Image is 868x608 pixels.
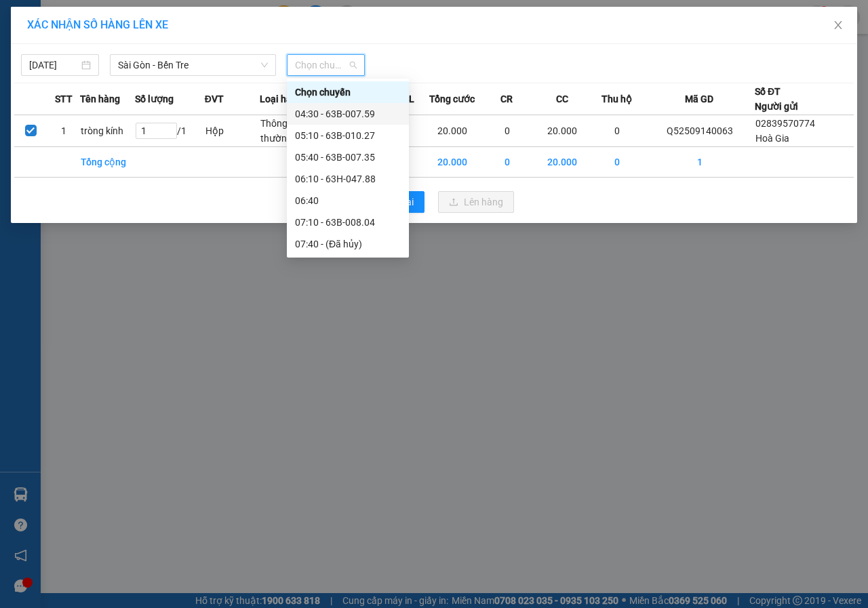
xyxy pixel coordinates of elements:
[80,92,120,106] span: Tên hàng
[205,115,260,147] td: Hộp
[590,147,645,178] td: 0
[135,92,174,106] span: Số lượng
[295,171,401,186] div: 06:10 - 63H-047.88
[425,147,479,178] td: 20.000
[425,115,479,147] td: 20.000
[295,215,401,230] div: 07:10 - 63B-008.04
[479,147,534,178] td: 0
[556,92,568,106] span: CC
[645,147,755,178] td: 1
[135,115,204,147] td: / 1
[47,115,81,147] td: 1
[260,115,315,147] td: Thông thường
[438,191,514,213] button: uploadLên hàng
[645,115,755,147] td: Q52509140063
[819,7,857,45] button: Close
[479,115,534,147] td: 0
[205,92,224,106] span: ĐVT
[295,55,357,75] span: Chọn chuyến
[27,18,168,31] span: XÁC NHẬN SỐ HÀNG LÊN XE
[534,115,589,147] td: 20.000
[55,92,73,106] span: STT
[80,115,135,147] td: tròng kính
[80,147,135,178] td: Tổng cộng
[295,128,401,143] div: 05:10 - 63B-010.27
[295,85,401,100] div: Chọn chuyến
[260,92,302,106] span: Loại hàng
[287,81,409,103] div: Chọn chuyến
[755,84,798,114] div: Số ĐT Người gửi
[295,237,401,251] div: 07:40 - (Đã hủy)
[295,106,401,121] div: 04:30 - 63B-007.59
[755,133,789,144] span: Hoà Gia
[601,92,632,106] span: Thu hộ
[429,92,475,106] span: Tổng cước
[500,92,513,106] span: CR
[534,147,589,178] td: 20.000
[833,20,844,31] span: close
[29,58,79,73] input: 15/09/2025
[295,150,401,165] div: 05:40 - 63B-007.35
[590,115,645,147] td: 0
[295,193,401,208] div: 06:40
[685,92,713,106] span: Mã GD
[118,55,268,75] span: Sài Gòn - Bến Tre
[755,118,815,129] span: 02839570774
[260,61,269,69] span: down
